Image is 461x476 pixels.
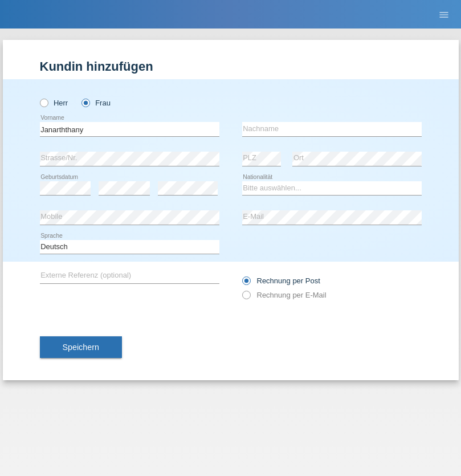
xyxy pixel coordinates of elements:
[242,276,250,291] input: Rechnung per Post
[40,336,122,358] button: Speichern
[40,99,47,106] input: Herr
[242,291,327,299] label: Rechnung per E-Mail
[63,343,99,352] span: Speichern
[242,291,250,305] input: Rechnung per E-Mail
[40,99,68,107] label: Herr
[242,276,320,285] label: Rechnung per Post
[81,99,111,107] label: Frau
[81,99,89,106] input: Frau
[40,59,422,74] h1: Kundin hinzufügen
[433,11,455,18] a: menu
[438,9,450,21] i: menu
